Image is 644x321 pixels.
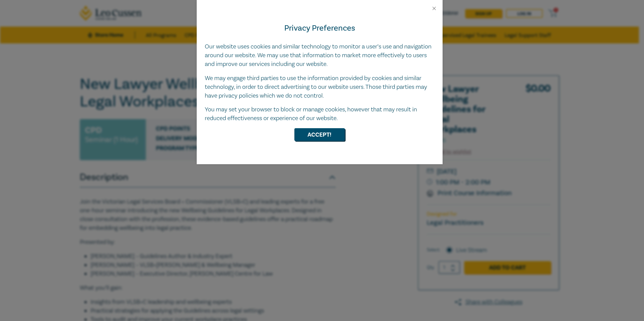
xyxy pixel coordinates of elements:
[205,42,434,69] p: Our website uses cookies and similar technology to monitor a user’s use and navigation around our...
[431,5,437,11] button: Close
[294,128,345,141] button: Accept!
[205,22,434,34] h4: Privacy Preferences
[205,105,434,123] p: You may set your browser to block or manage cookies, however that may result in reduced effective...
[205,74,434,100] p: We may engage third parties to use the information provided by cookies and similar technology, in...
